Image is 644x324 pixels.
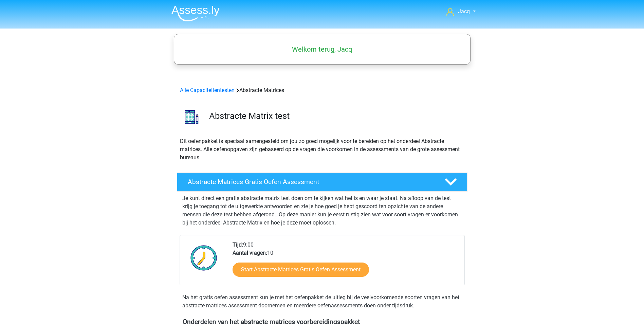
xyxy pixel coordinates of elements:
img: Klok [187,241,221,275]
a: Alle Capaciteitentesten [180,87,235,93]
a: Start Abstracte Matrices Gratis Oefen Assessment [233,263,369,277]
a: Abstracte Matrices Gratis Oefen Assessment [174,173,470,192]
img: abstracte matrices [177,103,206,131]
p: Je kunt direct een gratis abstracte matrix test doen om te kijken wat het is en waar je staat. Na... [182,194,462,227]
a: Jacq [444,7,478,16]
img: Assessly [171,5,220,21]
b: Aantal vragen: [233,250,267,256]
div: 9:00 10 [227,241,464,285]
div: Abstracte Matrices [177,86,467,94]
p: Dit oefenpakket is speciaal samengesteld om jou zo goed mogelijk voor te bereiden op het onderdee... [180,137,464,162]
span: Jacq [458,8,470,15]
h5: Welkom terug, Jacq [177,45,467,53]
h3: Abstracte Matrix test [209,111,462,121]
div: Na het gratis oefen assessment kun je met het oefenpakket de uitleg bij de veelvoorkomende soorte... [180,293,465,310]
b: Tijd: [233,241,243,248]
h4: Abstracte Matrices Gratis Oefen Assessment [188,178,434,186]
